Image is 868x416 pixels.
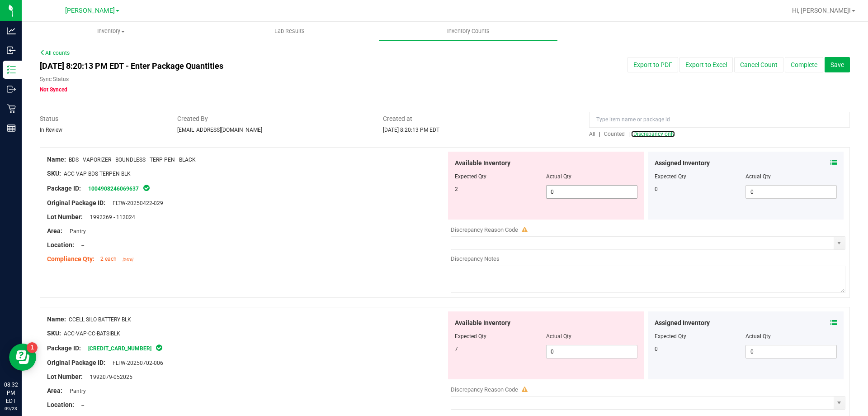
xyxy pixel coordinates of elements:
span: 1992269 - 112024 [85,214,135,220]
span: Name: [47,316,66,323]
inline-svg: Analytics [7,26,16,35]
a: Inventory [22,22,200,41]
button: Export to PDF [627,57,678,72]
span: Lot Number: [47,213,83,220]
span: Area: [47,227,62,234]
span: select [834,397,845,409]
span: All [589,131,595,137]
span: CCELL SILO BATTERY BLK [69,316,131,323]
span: Lot Number: [47,373,83,380]
a: Counted [602,131,628,137]
span: FLTW-20250702-006 [108,360,163,366]
span: Available Inventory [455,158,510,168]
inline-svg: Inbound [7,46,16,55]
a: All counts [40,50,70,56]
span: -- [77,402,84,408]
span: In Sync [155,343,163,352]
span: Status [40,114,164,124]
span: Inventory Counts [435,27,502,35]
span: Compliance Qty: [47,255,94,263]
span: FLTW-20250422-029 [108,200,163,206]
span: ACC-VAP-CC-BATSIBLK [64,330,120,337]
inline-svg: Inventory [7,65,16,74]
input: 0 [746,186,836,198]
span: Original Package ID: [47,199,105,206]
span: Inventory [22,27,200,35]
button: Save [825,57,850,72]
span: Expected Qty [455,333,486,339]
p: 09/23 [4,405,18,412]
a: All [589,131,599,137]
span: ACC-VAP-BDS-TERPEN-BLK [64,171,131,177]
span: Pantry [65,388,86,394]
inline-svg: Retail [7,104,16,113]
div: Actual Qty [745,172,837,181]
label: Sync Status [40,75,69,83]
span: In Sync [142,183,151,192]
a: Inventory Counts [379,22,557,41]
span: Pantry [65,228,86,234]
div: 0 [655,345,746,353]
span: Package ID: [47,344,81,352]
span: Assigned Inventory [655,158,710,168]
span: Available Inventory [455,318,510,328]
a: [CREDIT_CARD_NUMBER] [88,345,151,352]
span: 2 each [100,256,117,262]
span: Discrepancy Reason Code [451,386,518,393]
span: Expected Qty [455,173,486,180]
span: [PERSON_NAME] [65,7,115,14]
span: Actual Qty [546,173,571,180]
span: SKU: [47,170,61,177]
span: Location: [47,241,74,249]
span: 1992079-052025 [85,374,132,380]
input: Type item name or package id [589,112,850,128]
iframe: Resource center [9,344,36,371]
span: Original Package ID: [47,359,105,366]
span: -- [77,242,84,249]
span: Created By [177,114,370,124]
p: 08:32 PM EDT [4,381,18,405]
span: Lab Results [262,27,317,35]
span: select [834,237,845,249]
span: [DATE] 8:20:13 PM EDT [383,127,439,133]
span: Counted [604,131,625,137]
span: Save [830,61,844,68]
div: 0 [655,185,746,193]
span: [DATE] [123,258,133,262]
span: Assigned Inventory [655,318,710,328]
div: Actual Qty [745,332,837,340]
span: Discrepancy Reason Code [451,226,518,233]
span: 7 [455,346,458,352]
span: Hi, [PERSON_NAME]! [792,7,851,14]
span: Area: [47,387,62,394]
span: BDS - VAPORIZER - BOUNDLESS - TERP PEN - BLACK [69,157,196,163]
inline-svg: Outbound [7,85,16,94]
input: 0 [547,345,637,358]
a: 1004908246069637 [88,186,139,192]
button: Complete [785,57,823,72]
span: Created at [383,114,576,124]
div: Expected Qty [655,172,746,181]
span: Package ID: [47,185,81,192]
span: [EMAIL_ADDRESS][DOMAIN_NAME] [177,127,262,133]
span: Actual Qty [546,333,571,339]
input: 0 [746,345,836,358]
button: Export to Excel [679,57,733,72]
div: Expected Qty [655,332,746,340]
span: Not Synced [40,86,67,93]
span: Name: [47,156,66,163]
span: Discrepancy only [633,131,675,137]
span: | [628,131,630,137]
span: In Review [40,127,62,133]
h4: [DATE] 8:20:13 PM EDT - Enter Package Quantities [40,62,507,71]
span: Location: [47,401,74,408]
span: | [599,131,600,137]
iframe: Resource center unread badge [27,342,38,353]
a: Lab Results [200,22,379,41]
span: SKU: [47,330,61,337]
span: 2 [455,186,458,192]
button: Cancel Count [734,57,783,72]
inline-svg: Reports [7,124,16,133]
div: Discrepancy Notes [451,254,845,263]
